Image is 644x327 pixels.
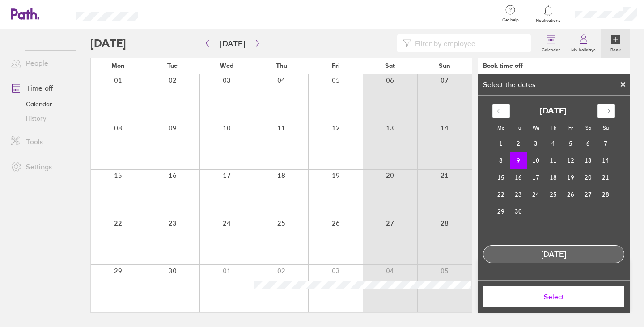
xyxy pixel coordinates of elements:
td: Sunday, September 14, 2025 [597,152,614,169]
small: Tu [516,125,521,131]
div: Move backward to switch to the previous month. [492,104,510,118]
td: Wednesday, September 3, 2025 [527,135,545,152]
td: Saturday, September 6, 2025 [580,135,597,152]
a: Settings [4,158,76,176]
a: People [4,54,76,72]
td: Monday, September 1, 2025 [492,135,510,152]
td: Monday, September 22, 2025 [492,186,510,203]
span: Sun [439,62,450,69]
a: Notifications [534,4,563,23]
small: Fr [568,125,573,131]
small: Th [551,125,556,131]
button: Select [483,286,624,307]
td: Friday, September 19, 2025 [562,169,580,186]
a: Time off [4,79,76,97]
td: Sunday, September 21, 2025 [597,169,614,186]
td: Monday, September 29, 2025 [492,203,510,220]
td: Monday, September 8, 2025 [492,152,510,169]
small: We [533,125,539,131]
div: Select the dates [478,80,541,88]
label: Book [605,45,626,53]
span: Select [489,293,618,301]
label: My holidays [566,45,601,53]
td: Monday, September 15, 2025 [492,169,510,186]
td: Saturday, September 20, 2025 [580,169,597,186]
td: Thursday, September 4, 2025 [545,135,562,152]
a: Book [601,29,630,58]
a: Calendar [536,29,566,58]
span: Wed [220,62,233,69]
div: Calendar [483,96,625,231]
span: Tue [167,62,178,69]
button: [DATE] [213,36,252,51]
a: Tools [4,133,76,151]
td: Tuesday, September 2, 2025 [510,135,527,152]
a: Calendar [4,97,76,111]
td: Tuesday, September 23, 2025 [510,186,527,203]
strong: [DATE] [540,106,567,116]
td: Wednesday, September 17, 2025 [527,169,545,186]
td: Tuesday, September 30, 2025 [510,203,527,220]
a: My holidays [566,29,601,58]
td: Friday, September 5, 2025 [562,135,580,152]
td: Sunday, September 28, 2025 [597,186,614,203]
td: Thursday, September 11, 2025 [545,152,562,169]
div: [DATE] [483,250,624,259]
div: Move forward to switch to the next month. [597,104,615,118]
td: Tuesday, September 16, 2025 [510,169,527,186]
label: Calendar [536,45,566,53]
small: Sa [585,125,591,131]
td: Saturday, September 27, 2025 [580,186,597,203]
td: Sunday, September 7, 2025 [597,135,614,152]
td: Thursday, September 18, 2025 [545,169,562,186]
a: History [4,111,76,126]
td: Wednesday, September 10, 2025 [527,152,545,169]
small: Mo [497,125,504,131]
td: Selected. Tuesday, September 9, 2025 [510,152,527,169]
td: Friday, September 26, 2025 [562,186,580,203]
span: Fri [332,62,340,69]
td: Friday, September 12, 2025 [562,152,580,169]
td: Saturday, September 13, 2025 [580,152,597,169]
div: Book time off [483,62,523,69]
input: Filter by employee [411,35,525,52]
span: Mon [111,62,125,69]
span: Get help [496,17,525,23]
span: Sat [385,62,395,69]
small: Su [603,125,609,131]
td: Wednesday, September 24, 2025 [527,186,545,203]
span: Thu [276,62,287,69]
td: Thursday, September 25, 2025 [545,186,562,203]
span: Notifications [534,18,563,23]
